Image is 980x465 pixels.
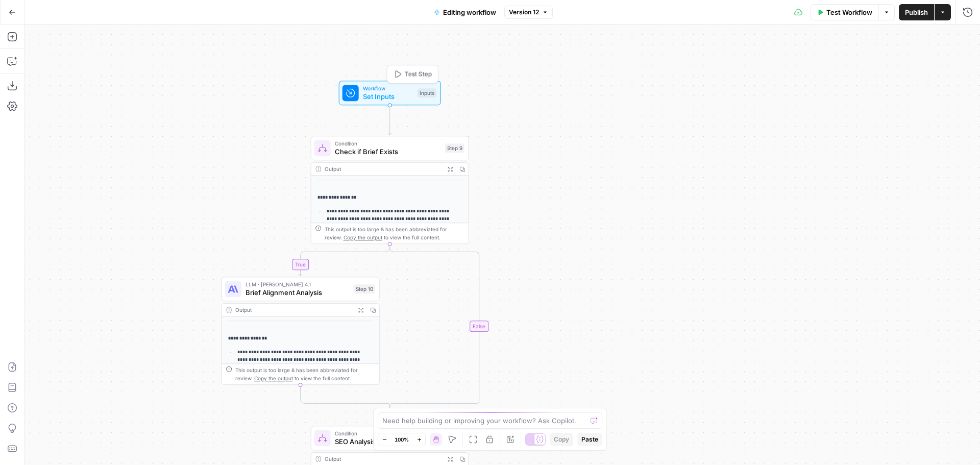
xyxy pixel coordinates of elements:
span: Copy the output [344,234,382,240]
span: Brief Alignment Analysis [246,287,350,298]
div: Output [235,306,352,314]
div: Output [325,165,441,173]
span: Test Step [405,69,432,79]
span: Copy the output [254,375,293,381]
span: Paste [581,435,598,444]
span: SEO Analysis Conditional [335,436,441,447]
span: Check if Brief Exists [335,146,441,157]
span: Publish [905,7,928,17]
g: Edge from step_10 to step_9-conditional-end [301,385,390,408]
div: Inputs [418,88,436,97]
div: This output is too large & has been abbreviated for review. to view the full content. [325,225,464,241]
span: Test Workflow [826,7,872,17]
span: Condition [335,429,441,437]
span: Condition [335,139,441,148]
button: Version 12 [504,6,553,19]
span: Version 12 [509,8,539,17]
span: Copy [554,435,569,444]
g: Edge from step_9 to step_10 [299,244,390,276]
button: Paste [577,433,602,446]
div: This output is too large & has been abbreviated for review. to view the full content. [235,366,375,382]
button: Test Step [389,67,436,81]
button: Publish [899,4,934,20]
button: Editing workflow [428,4,502,20]
g: Edge from step_9 to step_9-conditional-end [390,244,479,408]
span: Set Inputs [363,91,413,102]
div: WorkflowSet InputsInputsTest Step [311,81,469,105]
span: LLM · [PERSON_NAME] 4.1 [246,280,350,288]
button: Copy [550,433,573,446]
span: Editing workflow [443,7,496,17]
span: 100% [395,435,409,444]
span: Workflow [363,84,413,92]
div: Output [325,455,441,463]
div: Step 10 [354,284,375,293]
div: Step 9 [445,143,464,153]
button: Test Workflow [811,4,878,20]
g: Edge from start to step_9 [388,105,391,135]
